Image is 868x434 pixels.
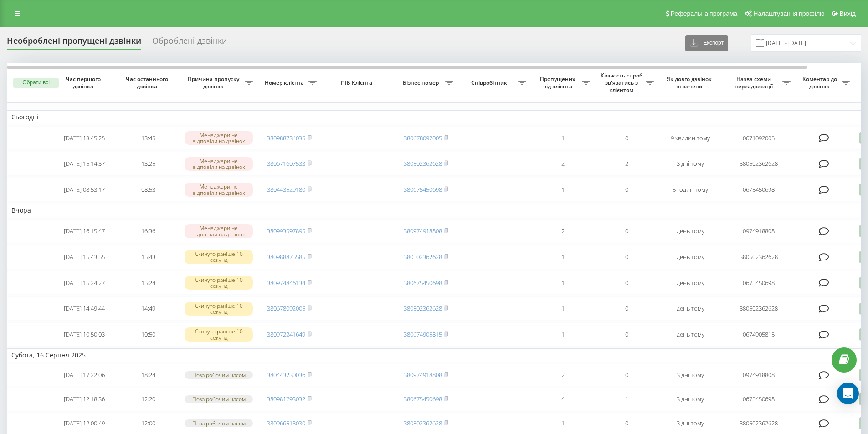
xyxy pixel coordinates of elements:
[116,152,180,176] td: 13:25
[722,245,795,269] td: 380502362628
[531,322,595,347] td: 1
[531,152,595,176] td: 2
[722,219,795,243] td: 0974918808
[185,250,253,264] div: Скинуто раніше 10 секунд
[595,271,658,295] td: 0
[722,322,795,347] td: 0674905815
[185,157,253,171] div: Менеджери не відповіли на дзвінок
[52,219,116,243] td: [DATE] 16:15:47
[267,134,305,142] a: 380988734035
[267,371,305,379] a: 380443230036
[531,178,595,202] td: 1
[404,371,442,379] a: 380974918808
[722,152,795,176] td: 380502362628
[722,364,795,386] td: 0974918808
[52,364,116,386] td: [DATE] 17:22:06
[267,419,305,427] a: 380966513030
[52,296,116,321] td: [DATE] 14:49:44
[658,364,722,386] td: 3 дні тому
[658,245,722,269] td: день тому
[185,224,253,238] div: Менеджери не відповіли на дзвінок
[722,296,795,321] td: 380502362628
[267,279,305,287] a: 380974846134
[462,79,518,87] span: Співробітник
[658,178,722,202] td: 5 годин тому
[595,152,658,176] td: 2
[599,72,646,93] span: Кількість спроб зв'язатись з клієнтом
[52,126,116,150] td: [DATE] 13:45:25
[722,388,795,410] td: 0675450698
[658,126,722,150] td: 9 хвилин тому
[404,185,442,194] a: 380675450698
[185,371,253,379] div: Поза робочим часом
[185,131,253,145] div: Менеджери не відповіли на дзвінок
[753,10,824,17] span: Налаштування профілю
[116,388,180,410] td: 12:20
[535,76,582,90] span: Пропущених від клієнта
[658,152,722,176] td: 3 дні тому
[595,126,658,150] td: 0
[685,35,728,51] button: Експорт
[116,322,180,347] td: 10:50
[7,36,141,50] div: Необроблені пропущені дзвінки
[671,10,738,17] span: Реферальна програма
[800,76,842,90] span: Коментар до дзвінка
[595,219,658,243] td: 0
[531,364,595,386] td: 2
[52,271,116,295] td: [DATE] 15:24:27
[404,227,442,235] a: 380974918808
[404,330,442,338] a: 380674905815
[595,364,658,386] td: 0
[595,296,658,321] td: 0
[837,383,859,404] div: Open Intercom Messenger
[185,395,253,403] div: Поза робочим часом
[404,419,442,427] a: 380502362628
[404,159,442,168] a: 380502362628
[267,330,305,338] a: 380972241649
[399,79,445,87] span: Бізнес номер
[722,178,795,202] td: 0675450698
[595,322,658,347] td: 0
[531,388,595,410] td: 4
[267,253,305,261] a: 380988875585
[123,76,173,90] span: Час останнього дзвінка
[722,126,795,150] td: 0671092005
[116,219,180,243] td: 16:36
[116,364,180,386] td: 18:24
[727,76,782,90] span: Назва схеми переадресації
[840,10,856,17] span: Вихід
[116,126,180,150] td: 13:45
[595,178,658,202] td: 0
[658,296,722,321] td: день тому
[658,219,722,243] td: день тому
[404,279,442,287] a: 380675450698
[185,419,253,427] div: Поза робочим часом
[404,304,442,312] a: 380502362628
[531,271,595,295] td: 1
[116,178,180,202] td: 08:53
[531,245,595,269] td: 1
[267,304,305,312] a: 380678092005
[267,227,305,235] a: 380993597895
[52,388,116,410] td: [DATE] 12:18:36
[531,126,595,150] td: 1
[329,79,386,87] span: ПІБ Клієнта
[531,296,595,321] td: 1
[116,296,180,321] td: 14:49
[658,271,722,295] td: день тому
[185,76,245,90] span: Причина пропуску дзвінка
[152,36,227,50] div: Оброблені дзвінки
[262,79,308,87] span: Номер клієнта
[658,322,722,347] td: день тому
[531,219,595,243] td: 2
[185,327,253,341] div: Скинуто раніше 10 секунд
[595,245,658,269] td: 0
[116,271,180,295] td: 15:24
[722,271,795,295] td: 0675450698
[658,388,722,410] td: 3 дні тому
[404,134,442,142] a: 380678092005
[116,245,180,269] td: 15:43
[185,183,253,196] div: Менеджери не відповіли на дзвінок
[52,322,116,347] td: [DATE] 10:50:03
[60,76,109,90] span: Час першого дзвінка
